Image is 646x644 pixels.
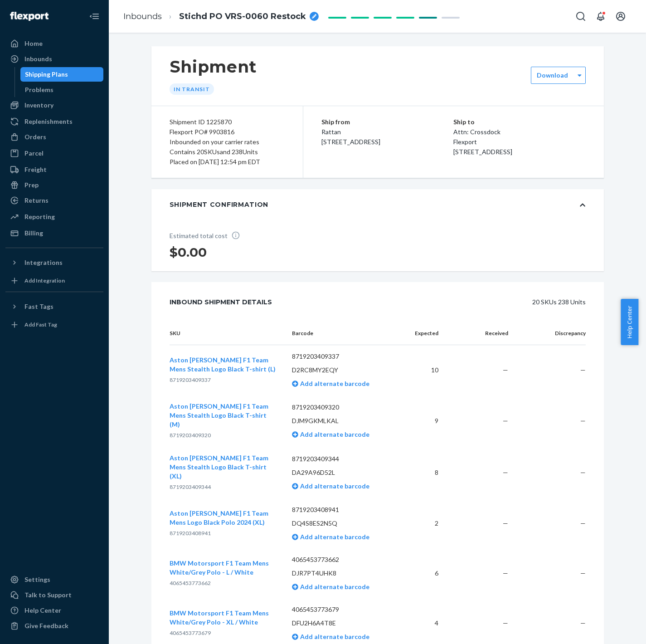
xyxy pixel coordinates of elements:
p: Ship from [321,117,454,127]
button: BMW Motorsport F1 Team Mens White/Grey Polo - L / White [170,559,278,577]
span: Add alternate barcode [298,533,369,541]
div: Contains 20 SKUs and 238 Units [170,147,285,157]
div: Inbounds [24,54,52,63]
button: Give Feedback [5,619,103,633]
p: 8719203408941 [292,505,393,514]
h1: $0.00 [170,244,247,260]
a: Parcel [5,146,103,161]
div: Freight [24,165,47,174]
th: SKU [170,322,285,345]
span: — [580,468,586,476]
span: Add alternate barcode [298,583,369,590]
a: Shipping Plans [20,67,104,82]
div: Replenishments [24,117,73,126]
p: DJM9GKMLKAL [292,416,393,425]
span: — [503,417,508,424]
span: 8719203408941 [170,530,211,537]
span: — [503,519,508,527]
div: Settings [24,575,50,584]
span: — [580,569,586,577]
label: Download [537,71,568,80]
p: Flexport [453,137,586,147]
span: — [580,366,586,374]
div: Parcel [24,149,44,158]
p: D2RC8MY2EQY [292,366,393,375]
button: Aston [PERSON_NAME] F1 Team Mens Stealth Logo Black T-shirt (XL) [170,454,278,481]
td: 9 [400,395,446,447]
button: Fast Tags [5,299,103,314]
div: Prep [24,181,39,190]
p: Estimated total cost [170,231,247,240]
div: Inbound Shipment Details [170,293,272,311]
span: Aston [PERSON_NAME] F1 Team Mens Stealth Logo Black T-shirt (XL) [170,454,268,480]
td: 6 [400,548,446,598]
a: Billing [5,226,103,240]
span: BMW Motorsport F1 Team Mens White/Grey Polo - L / White [170,559,269,576]
div: Flexport PO# 9903816 [170,127,285,137]
span: — [580,519,586,527]
button: Close Navigation [85,7,103,25]
div: Placed on [DATE] 12:54 pm EDT [170,157,285,167]
button: Open Search Box [572,7,590,25]
span: Stichd PO VRS-0060 Restock [179,11,306,23]
a: Inventory [5,98,103,112]
span: Help Center [621,299,638,345]
a: Inbounds [5,52,103,66]
p: 4065453773679 [292,605,393,614]
div: Add Fast Tag [24,321,57,328]
p: DQ4S8ES2N5Q [292,519,393,528]
p: Attn: Crossdock [453,127,586,137]
div: Integrations [24,258,63,267]
span: — [503,569,508,577]
a: Add alternate barcode [292,533,369,541]
div: Returns [24,196,49,205]
span: — [580,619,586,627]
span: 8719203409320 [170,432,211,439]
div: Talk to Support [24,590,72,600]
button: Open account menu [612,7,630,25]
span: [STREET_ADDRESS] [453,148,512,156]
a: Replenishments [5,114,103,129]
th: Expected [400,322,446,345]
span: — [503,619,508,627]
td: 10 [400,345,446,395]
button: Open notifications [592,7,610,25]
a: Add alternate barcode [292,633,369,640]
p: 4065453773662 [292,555,393,564]
div: 20 SKUs 238 Units [292,293,586,311]
span: Add alternate barcode [298,430,369,438]
span: 4065453773679 [170,629,211,636]
a: Problems [20,83,104,97]
div: Billing [24,229,43,238]
p: 8719203409320 [292,403,393,412]
a: Add alternate barcode [292,583,369,590]
a: Inbounds [123,11,162,21]
a: Add alternate barcode [292,380,369,387]
span: Aston [PERSON_NAME] F1 Team Mens Stealth Logo Black T-shirt (M) [170,402,268,428]
div: Inventory [24,101,53,110]
a: Orders [5,130,103,144]
a: Add alternate barcode [292,482,369,490]
div: Shipping Plans [25,70,68,79]
th: Discrepancy [515,322,585,345]
td: 8 [400,447,446,498]
h1: Shipment [170,57,257,76]
a: Freight [5,162,103,177]
span: 4065453773662 [170,580,211,586]
span: 8719203409337 [170,376,211,383]
button: Integrations [5,255,103,270]
a: Home [5,36,103,51]
a: Add Integration [5,273,103,288]
div: Help Center [24,606,61,615]
a: Add alternate barcode [292,430,369,438]
a: Returns [5,193,103,208]
a: Reporting [5,210,103,224]
div: Home [24,39,43,48]
iframe: Opens a widget where you can chat to one of our agents [588,617,637,639]
p: 8719203409344 [292,454,393,463]
a: Settings [5,572,103,587]
button: Aston [PERSON_NAME] F1 Team Mens Stealth Logo Black T-shirt (M) [170,402,278,429]
th: Received [446,322,515,345]
span: BMW Motorsport F1 Team Mens White/Grey Polo - XL / White [170,609,269,626]
span: — [503,468,508,476]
